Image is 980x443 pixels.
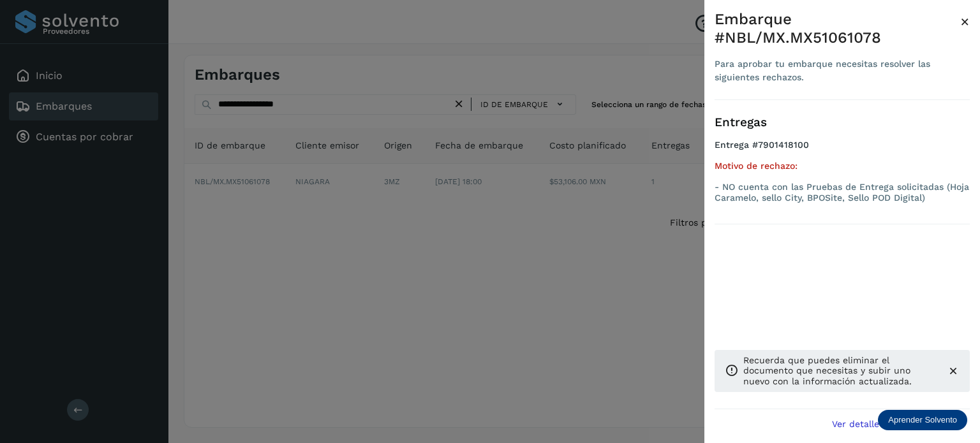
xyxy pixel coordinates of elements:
[715,140,970,161] h4: Entrega #7901418100
[715,182,970,203] p: - NO cuenta con las Pruebas de Entrega solicitadas (Hoja Caramelo, sello City, BPOSite, Sello POD...
[715,10,960,47] div: Embarque #NBL/MX.MX51061078
[743,355,937,387] p: Recuerda que puedes eliminar el documento que necesitas y subir uno nuevo con la información actu...
[824,409,970,438] button: Ver detalle de embarque
[832,419,941,428] span: Ver detalle de embarque
[715,57,960,84] div: Para aprobar tu embarque necesitas resolver las siguientes rechazos.
[715,161,970,171] h5: Motivo de rechazo:
[888,415,957,425] p: Aprender Solvento
[878,410,967,430] div: Aprender Solvento
[960,10,970,33] button: Close
[960,13,970,31] span: ×
[715,115,970,130] h3: Entregas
